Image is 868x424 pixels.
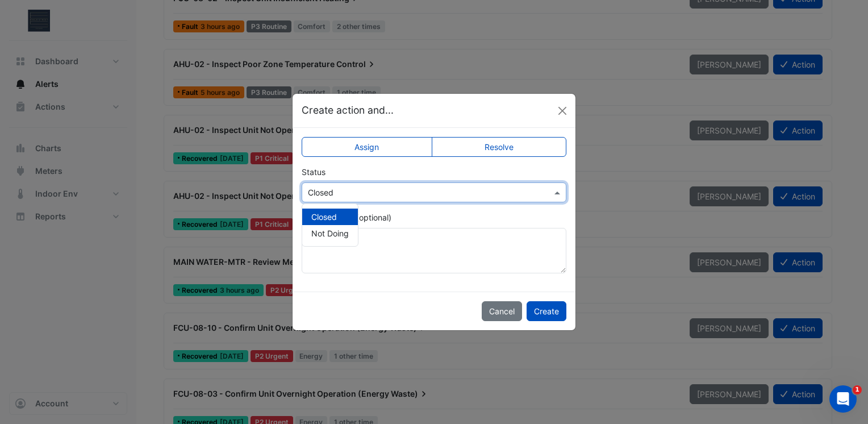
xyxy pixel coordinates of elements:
[829,385,857,413] iframe: Intercom live chat
[302,204,358,246] div: Options List
[302,166,325,178] label: Status
[302,103,394,118] h5: Create action and...
[554,102,571,119] button: Close
[527,301,566,321] button: Create
[311,228,349,238] span: Not Doing
[482,301,522,321] button: Cancel
[311,212,337,222] span: Closed
[302,137,432,157] label: Assign
[432,137,567,157] label: Resolve
[853,385,862,394] span: 1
